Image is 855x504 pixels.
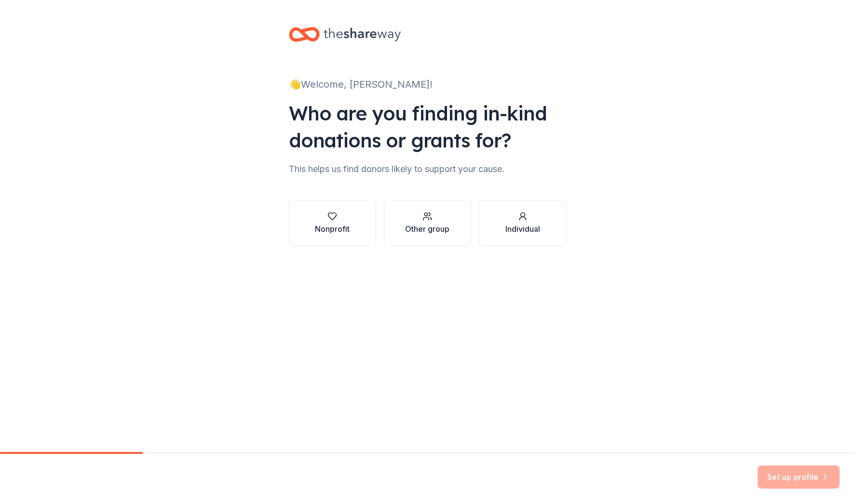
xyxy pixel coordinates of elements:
button: Other group [384,200,471,246]
button: Individual [479,200,566,246]
div: Nonprofit [315,223,350,235]
div: Who are you finding in-kind donations or grants for? [289,100,567,154]
div: This helps us find donors likely to support your cause. [289,161,567,177]
div: 👋 Welcome, [PERSON_NAME]! [289,77,567,92]
div: Individual [505,223,540,235]
div: Other group [405,223,449,235]
button: Nonprofit [289,200,376,246]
